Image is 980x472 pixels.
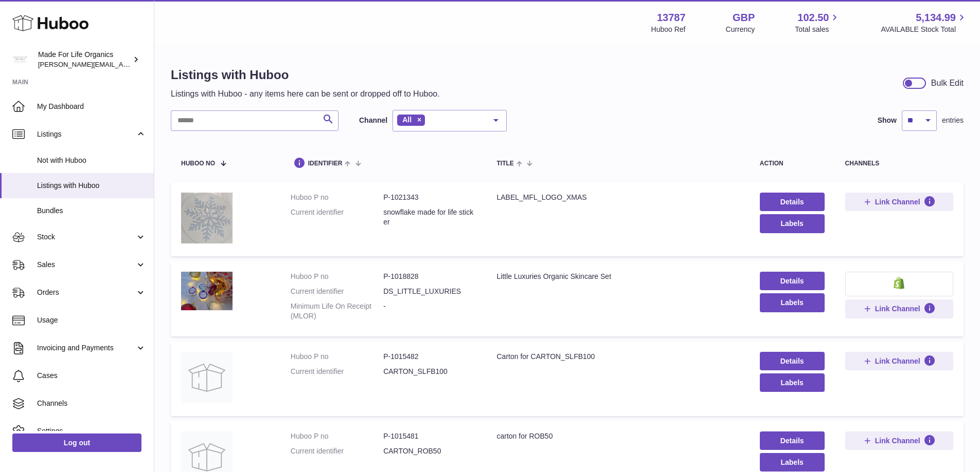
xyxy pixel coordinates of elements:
button: Link Channel [845,431,953,450]
span: Huboo no [181,160,215,167]
button: Link Channel [845,352,953,370]
div: carton for ROB50 [496,431,739,441]
img: geoff.winwood@madeforlifeorganics.com [12,52,28,67]
div: Little Luxuries Organic Skincare Set [496,272,739,281]
a: 5,134.99 AVAILABLE Stock Total [881,11,968,34]
span: [PERSON_NAME][EMAIL_ADDRESS][PERSON_NAME][DOMAIN_NAME] [38,60,261,68]
span: entries [942,116,964,125]
span: My Dashboard [37,102,146,111]
dt: Current identifier [291,367,383,376]
dd: P-1018828 [383,272,476,281]
dd: CARTON_SLFB100 [383,367,476,376]
span: Total sales [795,25,841,34]
button: Link Channel [845,193,953,211]
span: Sales [37,260,135,270]
span: Stock [37,232,135,242]
dd: snowflake made for life sticker [383,207,476,227]
img: Carton for CARTON_SLFB100 [181,352,233,403]
strong: GBP [733,11,755,25]
div: action [760,160,825,167]
dt: Current identifier [291,446,383,456]
span: identifier [308,160,343,167]
span: 102.50 [797,11,829,25]
dd: DS_LITTLE_LUXURIES [383,287,476,296]
span: Link Channel [875,356,920,366]
dt: Huboo P no [291,431,383,441]
dd: P-1015482 [383,352,476,362]
div: Carton for CARTON_SLFB100 [496,352,739,362]
span: Bundles [37,206,146,216]
dt: Current identifier [291,287,383,296]
div: Currency [726,25,755,34]
button: Labels [760,293,825,312]
button: Labels [760,453,825,471]
a: 102.50 Total sales [795,11,841,34]
span: Listings with Huboo [37,181,146,191]
div: Huboo Ref [651,25,686,34]
a: Details [760,431,825,450]
button: Labels [760,373,825,392]
span: Settings [37,426,146,436]
dt: Minimum Life On Receipt (MLOR) [291,301,383,321]
span: Invoicing and Payments [37,343,135,353]
a: Details [760,272,825,290]
span: Listings [37,129,135,139]
dt: Huboo P no [291,193,383,202]
span: Cases [37,371,146,381]
div: LABEL_MFL_LOGO_XMAS [496,193,739,202]
p: Listings with Huboo - any items here can be sent or dropped off to Huboo. [171,88,440,100]
label: Show [878,116,897,125]
span: AVAILABLE Stock Total [881,25,968,34]
a: Details [760,352,825,370]
span: title [496,160,513,167]
a: Details [760,193,825,211]
dd: - [383,301,476,321]
span: Link Channel [875,304,920,313]
h1: Listings with Huboo [171,67,440,83]
dd: P-1015481 [383,431,476,441]
label: Channel [359,116,387,125]
span: Link Channel [875,436,920,445]
span: Not with Huboo [37,156,146,165]
dd: P-1021343 [383,193,476,202]
span: 5,134.99 [916,11,956,25]
button: Link Channel [845,299,953,318]
button: Labels [760,214,825,233]
span: Orders [37,288,135,297]
dd: CARTON_ROB50 [383,446,476,456]
img: shopify-small.png [894,277,904,289]
span: Usage [37,315,146,325]
a: Log out [12,433,141,452]
span: Channels [37,399,146,408]
strong: 13787 [657,11,686,25]
div: Made For Life Organics [38,50,131,69]
dt: Huboo P no [291,272,383,281]
img: Little Luxuries Organic Skincare Set [181,272,233,310]
span: Link Channel [875,197,920,206]
div: channels [845,160,953,167]
dt: Huboo P no [291,352,383,362]
span: All [402,116,412,124]
img: LABEL_MFL_LOGO_XMAS [181,193,233,243]
dt: Current identifier [291,207,383,227]
div: Bulk Edit [931,78,964,89]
